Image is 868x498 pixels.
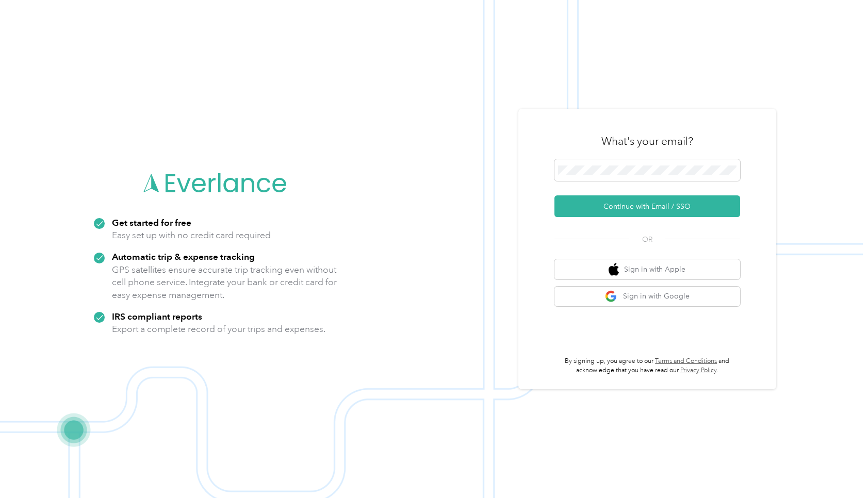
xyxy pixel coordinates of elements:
img: apple logo [609,263,619,276]
img: google logo [605,290,618,303]
button: apple logoSign in with Apple [554,259,740,279]
p: Easy set up with no credit card required [112,229,271,242]
p: Export a complete record of your trips and expenses. [112,323,325,336]
a: Terms and Conditions [655,357,717,365]
strong: Get started for free [112,217,191,228]
span: OR [629,234,665,245]
button: Continue with Email / SSO [554,195,740,217]
a: Privacy Policy [680,367,717,374]
iframe: Everlance-gr Chat Button Frame [810,440,868,498]
h3: What's your email? [601,134,693,148]
p: By signing up, you agree to our and acknowledge that you have read our . [554,357,740,375]
strong: Automatic trip & expense tracking [112,251,255,262]
strong: IRS compliant reports [112,311,202,322]
p: GPS satellites ensure accurate trip tracking even without cell phone service. Integrate your bank... [112,263,337,302]
button: google logoSign in with Google [554,287,740,307]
